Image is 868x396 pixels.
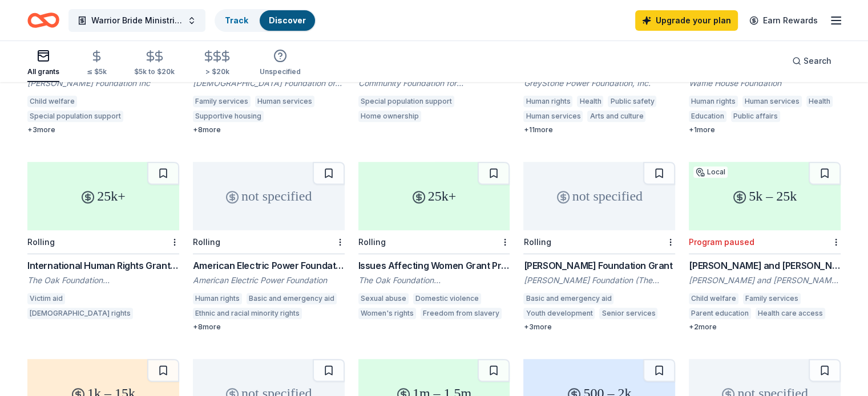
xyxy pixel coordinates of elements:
div: 25k+ [358,162,510,230]
button: TrackDiscover [215,9,316,32]
span: Search [804,54,831,68]
button: > $20k [202,45,232,82]
div: [PERSON_NAME] Foundation Inc [27,77,179,89]
div: Youth development [523,308,595,319]
div: + 3 more [523,322,675,332]
div: Health care access [756,308,825,319]
div: Rolling [193,237,220,247]
div: Human rights [523,96,572,107]
div: Women's rights [358,308,416,319]
a: Discover [269,15,306,25]
div: GreyStone Power Foundation, Inc. [523,77,675,89]
div: Issues Affecting Women Grant Programme [358,259,510,272]
div: All grants [27,67,59,76]
div: ≤ $5k [87,67,107,76]
div: 25k+ [27,162,179,230]
div: Home ownership [358,111,421,122]
div: Rolling [27,237,55,247]
div: Health [577,96,603,107]
div: Human rights [193,293,242,304]
div: + 8 more [193,125,345,134]
div: [PERSON_NAME] and [PERSON_NAME] Foundation Grant [689,259,841,272]
div: The Oak Foundation [GEOGRAPHIC_DATA] [27,275,179,286]
button: Warrior Bride Ministries 5th Annual Counting the Cost Conference [68,9,205,32]
div: The Oak Foundation [GEOGRAPHIC_DATA] [358,275,510,286]
div: Program paused [689,237,754,247]
a: 25k+RollingIssues Affecting Women Grant ProgrammeThe Oak Foundation [GEOGRAPHIC_DATA]Sexual abuse... [358,162,510,322]
a: not specifiedRolling[PERSON_NAME] Foundation Grant[PERSON_NAME] Foundation (The [PERSON_NAME] Fou... [523,162,675,332]
div: Waffle House Foundation [689,77,841,89]
a: Upgrade your plan [635,10,738,31]
div: Family services [193,96,251,107]
div: 5k – 25k [689,162,841,230]
div: + 8 more [193,322,345,332]
div: Sexual abuse [358,293,409,304]
div: Child welfare [27,96,77,107]
a: Track [225,15,248,25]
div: not specified [523,162,675,230]
div: Rolling [358,237,386,247]
a: 5k – 25kLocalProgram paused[PERSON_NAME] and [PERSON_NAME] Foundation Grant[PERSON_NAME] and [PER... [689,162,841,332]
div: Child welfare [689,293,738,304]
button: ≤ $5k [87,45,107,82]
a: Earn Rewards [742,10,825,31]
div: + 2 more [689,322,841,332]
div: Senior services [599,308,657,319]
div: American Electric Power Foundation Grants [193,259,345,272]
div: Community Foundation for [GEOGRAPHIC_DATA] [358,77,510,89]
div: Human rights [689,96,738,107]
button: Search [783,50,841,72]
div: Human services [742,96,802,107]
div: [DEMOGRAPHIC_DATA] Foundation of [GEOGRAPHIC_DATA][US_STATE] [193,77,345,89]
div: Supportive housing [193,111,264,122]
div: [PERSON_NAME] and [PERSON_NAME] Foundation [689,275,841,286]
div: not specified [193,162,345,230]
div: Human services [255,96,314,107]
div: Basic and emergency aid [523,293,613,304]
div: > $20k [202,67,232,76]
div: Special population support [358,96,454,107]
div: Health [806,96,833,107]
div: Unspecified [260,67,301,76]
div: Human services [523,111,583,122]
div: Victim aid [27,293,65,304]
div: Family services [743,293,801,304]
div: Ethnic and racial minority rights [193,308,302,319]
div: Domestic violence [413,293,481,304]
span: Warrior Bride Ministries 5th Annual Counting the Cost Conference [91,14,183,27]
div: Basic and emergency aid [247,293,337,304]
div: Public safety [608,96,656,107]
div: + 11 more [523,125,675,134]
a: not specifiedRollingAmerican Electric Power Foundation GrantsAmerican Electric Power FoundationHu... [193,162,345,332]
div: [DEMOGRAPHIC_DATA] rights [27,308,133,319]
div: [PERSON_NAME] Foundation Grant [523,259,675,272]
div: Education [689,111,726,122]
div: Public affairs [731,111,780,122]
div: + 1 more [689,125,841,134]
div: [PERSON_NAME] Foundation (The [PERSON_NAME] Foundation) [523,275,675,286]
div: Arts and culture [587,111,645,122]
div: American Electric Power Foundation [193,275,345,286]
div: + 3 more [27,125,179,134]
div: Special population support [27,111,123,122]
button: Unspecified [260,44,301,82]
div: $5k to $20k [134,67,175,76]
button: $5k to $20k [134,45,175,82]
div: Freedom from slavery [421,308,502,319]
button: All grants [27,44,59,82]
a: Home [27,7,59,34]
a: 25k+RollingInternational Human Rights Grant ProgrammeThe Oak Foundation [GEOGRAPHIC_DATA]Victim a... [27,162,179,322]
div: Rolling [523,237,551,247]
div: Parent education [689,308,751,319]
div: International Human Rights Grant Programme [27,259,179,272]
div: Local [693,166,728,178]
